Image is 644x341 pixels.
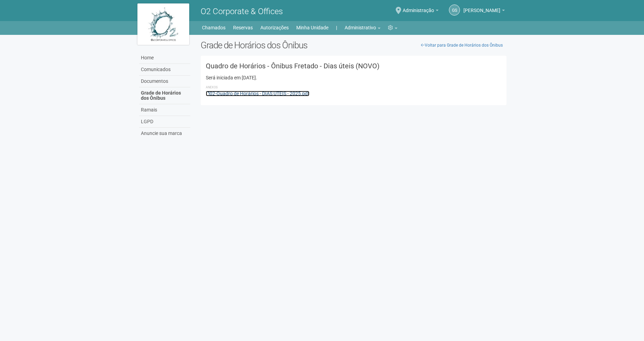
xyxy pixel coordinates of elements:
li: Anexos [206,84,502,90]
img: logo.jpg [137,3,189,45]
a: Autorizações [260,23,289,32]
a: Voltar para Grade de Horários dos Ônibus [417,40,507,50]
a: Chamados [202,23,225,32]
a: LGPD [139,116,190,128]
a: Minha Unidade [296,23,328,32]
h3: Quadro de Horários - Ônibus Fretado - Dias úteis (NOVO) [206,62,502,69]
a: Ramais [139,104,190,116]
a: Documentos [139,76,190,87]
a: Grade de Horários dos Ônibus [139,87,190,104]
a: Comunicados [139,64,190,76]
a: Reservas [233,23,253,32]
a: | [336,23,337,32]
div: Será iniciada em [DATE]. [206,75,502,81]
a: [PERSON_NAME] [463,9,505,14]
span: Gabriela Souza [463,1,500,13]
a: Configurações [388,23,397,32]
a: Administrativo [345,23,381,32]
span: Administração [403,1,434,13]
a: Anuncie sua marca [139,128,190,139]
a: 02-Quadro de Horários - DIAS ÚTEIS - 2025.pdf [206,91,309,96]
span: O2 Corporate & Offices [201,7,283,16]
a: Home [139,52,190,64]
h2: Grade de Horários dos Ônibus [201,40,507,50]
a: GS [449,4,460,16]
a: Administração [403,9,439,14]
